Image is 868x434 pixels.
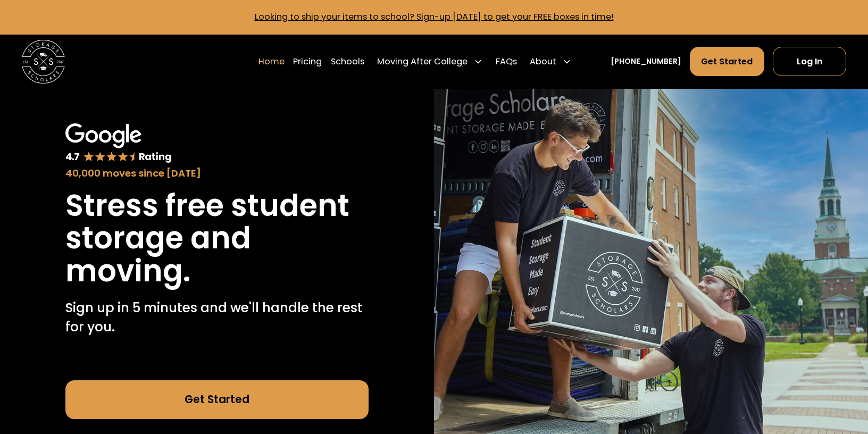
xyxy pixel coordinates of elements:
[65,298,368,337] p: Sign up in 5 minutes and we'll handle the rest for you.
[22,40,65,83] img: Storage Scholars main logo
[690,47,764,76] a: Get Started
[65,166,368,180] div: 40,000 moves since [DATE]
[530,55,556,68] div: About
[65,380,368,419] a: Get Started
[496,46,517,77] a: FAQs
[65,123,171,164] img: Google 4.7 star rating
[773,47,846,76] a: Log In
[258,46,285,77] a: Home
[293,46,322,77] a: Pricing
[377,55,468,68] div: Moving After College
[65,189,368,288] h1: Stress free student storage and moving.
[255,11,614,23] a: Looking to ship your items to school? Sign-up [DATE] to get your FREE boxes in time!
[331,46,364,77] a: Schools
[611,56,681,67] a: [PHONE_NUMBER]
